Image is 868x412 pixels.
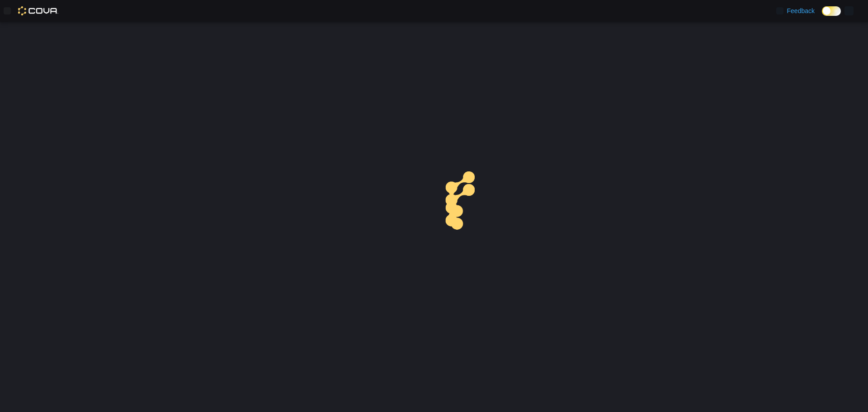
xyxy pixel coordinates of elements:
[787,6,815,15] span: Feedback
[822,6,841,16] input: Dark Mode
[773,2,818,20] a: Feedback
[18,6,58,15] img: Cova
[434,165,502,232] img: cova-loader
